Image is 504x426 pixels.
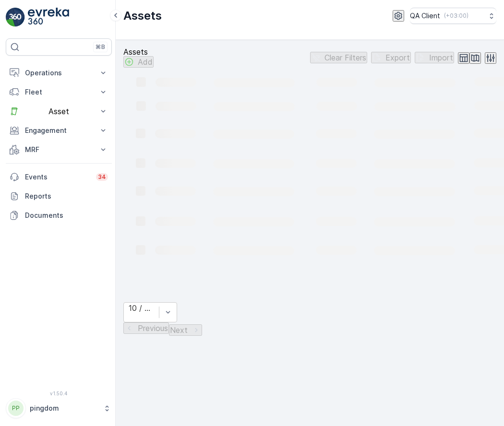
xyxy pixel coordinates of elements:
button: Asset [6,102,112,121]
img: logo_light-DOdMpM7g.png [28,8,69,27]
button: MRF [6,140,112,159]
button: Import [415,52,454,63]
a: Reports [6,187,112,206]
p: ⌘B [96,43,105,51]
p: Add [138,58,153,66]
button: Fleet [6,83,112,102]
a: Events34 [6,167,112,187]
p: Import [429,53,453,62]
img: logo [6,8,25,27]
button: QA Client(+03:00) [410,8,496,24]
button: Operations [6,63,112,83]
p: Fleet [25,87,93,97]
button: Previous [123,322,169,334]
button: Clear Filters [310,52,367,63]
div: 10 / Page [129,304,154,312]
p: Reports [25,191,108,201]
p: pingdom [30,403,98,413]
p: Export [385,53,410,62]
button: Export [371,52,411,63]
p: Documents [25,211,108,220]
div: PP [8,401,24,416]
p: Asset [25,107,93,116]
button: Next [169,324,202,336]
p: 34 [98,173,106,181]
p: Next [170,326,188,334]
p: ( +03:00 ) [444,12,468,20]
p: Events [25,172,90,182]
p: Clear Filters [324,53,366,62]
p: MRF [25,145,93,154]
p: QA Client [410,11,440,21]
button: Add [123,56,154,68]
p: Previous [138,324,168,332]
button: PPpingdom [6,398,112,418]
p: Assets [123,47,154,56]
span: v 1.50.4 [6,390,112,396]
button: Engagement [6,121,112,140]
p: Operations [25,68,93,78]
p: Engagement [25,126,93,135]
p: Assets [123,8,162,24]
a: Documents [6,206,112,225]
